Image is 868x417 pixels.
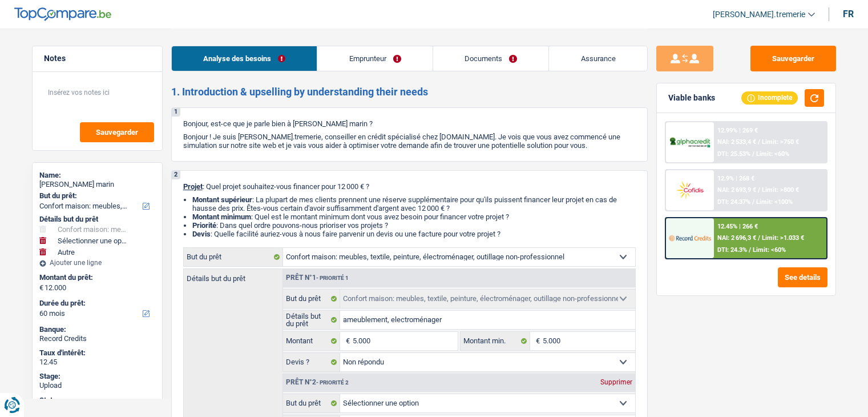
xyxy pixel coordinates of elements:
span: Limit: <60% [753,246,786,254]
span: NAI: 2 533,4 € [717,138,756,146]
label: Détails but du prêt [283,311,341,329]
span: NAI: 2 693,9 € [717,186,756,194]
div: 12.45% | 266 € [717,223,758,230]
div: [PERSON_NAME] marin [39,180,155,189]
img: AlphaCredit [669,136,711,149]
label: Durée du prêt: [39,299,153,308]
div: 12.9% | 268 € [717,175,754,182]
div: Ajouter une ligne [39,259,155,267]
div: Taux d'intérêt: [39,348,155,358]
span: Limit: <100% [756,198,793,206]
span: Limit: >800 € [762,186,799,194]
div: Upload [39,381,155,390]
label: But du prêt: [39,191,153,201]
span: / [749,246,751,254]
label: But du prêt [283,394,341,412]
a: [PERSON_NAME].tremerie [704,5,815,24]
div: Record Credits [39,334,155,343]
label: Détails but du prêt [184,269,282,282]
div: 12.45 [39,358,155,367]
a: Emprunteur [317,46,433,71]
label: But du prêt [184,248,283,266]
span: € [39,283,43,292]
li: : La plupart de mes clients prennent une réserve supplémentaire pour qu'ils puissent financer leu... [192,195,636,212]
img: Cofidis [669,179,711,201]
span: / [758,138,760,146]
span: [PERSON_NAME].tremerie [713,10,805,19]
span: / [758,186,760,194]
span: DTI: 24.37% [717,198,750,206]
strong: Montant supérieur [192,195,252,204]
div: Incomplete [741,91,798,104]
span: € [530,332,543,350]
span: Devis [192,230,211,238]
div: Name: [39,171,155,180]
div: Status: [39,396,155,405]
button: Sauvegarder [80,122,154,142]
li: : Quel est le montant minimum dont vous avez besoin pour financer votre projet ? [192,212,636,221]
span: - Priorité 1 [316,275,349,281]
span: / [752,198,754,206]
span: - Priorité 2 [316,379,349,386]
div: Prêt n°2 [283,379,352,386]
img: TopCompare Logo [14,7,111,21]
span: Sauvegarder [96,129,138,136]
div: 1 [172,108,180,117]
button: Sauvegarder [750,46,836,71]
label: Devis ? [283,353,341,371]
p: Bonjour ! Je suis [PERSON_NAME].tremerie, conseiller en crédit spécialisé chez [DOMAIN_NAME]. Je ... [183,133,636,150]
div: Stage: [39,372,155,381]
div: Prêt n°1 [283,274,352,282]
div: Viable banks [668,93,715,103]
span: / [758,234,760,242]
label: Montant [283,332,341,350]
a: Assurance [549,46,647,71]
label: Montant min. [461,332,530,350]
span: Limit: >1.033 € [762,234,804,242]
span: Limit: >750 € [762,138,799,146]
span: Projet [183,182,203,191]
p: : Quel projet souhaitez-vous financer pour 12 000 € ? [183,182,636,191]
span: / [752,150,754,158]
button: See details [778,267,827,287]
span: DTI: 25.53% [717,150,750,158]
img: Record Credits [669,227,711,248]
div: Supprimer [597,379,635,386]
h5: Notes [44,54,151,63]
a: Analyse des besoins [172,46,317,71]
span: € [340,332,353,350]
span: NAI: 2 696,3 € [717,234,756,242]
label: Montant du prêt: [39,273,153,282]
p: Bonjour, est-ce que je parle bien à [PERSON_NAME] marin ? [183,119,636,128]
div: Détails but du prêt [39,215,155,224]
li: : Dans quel ordre pouvons-nous prioriser vos projets ? [192,221,636,230]
span: DTI: 24.3% [717,246,747,254]
div: Banque: [39,325,155,334]
div: 12.99% | 269 € [717,127,758,134]
strong: Priorité [192,221,216,230]
span: Limit: <60% [756,150,789,158]
h2: 1. Introduction & upselling by understanding their needs [171,86,648,98]
div: 2 [172,171,180,179]
strong: Montant minimum [192,212,251,221]
li: : Quelle facilité auriez-vous à nous faire parvenir un devis ou une facture pour votre projet ? [192,230,636,238]
div: fr [843,9,854,19]
a: Documents [433,46,549,71]
label: But du prêt [283,290,341,308]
